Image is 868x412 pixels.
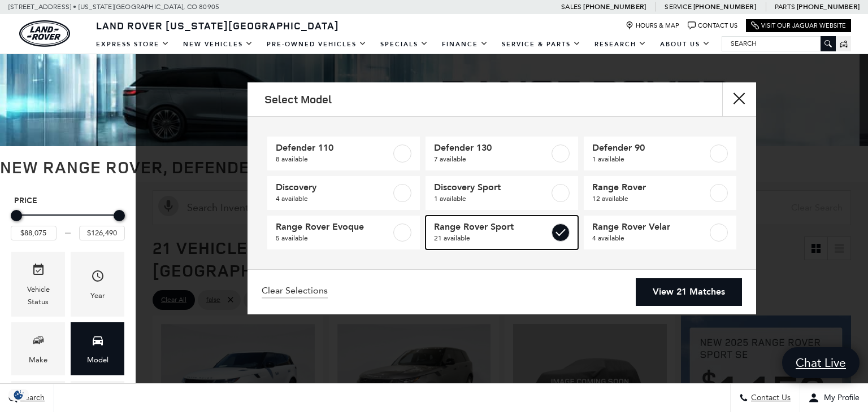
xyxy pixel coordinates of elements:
[19,20,70,47] img: Land Rover
[374,34,435,54] a: Specials
[434,233,549,244] span: 21 available
[693,2,756,11] a: [PHONE_NUMBER]
[435,34,495,54] a: Finance
[636,278,742,306] a: View 21 Matches
[11,226,57,240] input: Minimum
[434,182,549,193] span: Discovery Sport
[176,34,260,54] a: New Vehicles
[71,252,124,317] div: YearYear
[592,221,708,233] span: Range Rover Velar
[91,266,105,290] span: Year
[264,93,332,106] h2: Select Model
[434,154,549,165] span: 7 available
[434,142,549,154] span: Defender 130
[588,34,653,54] a: Research
[32,331,45,354] span: Make
[592,142,708,154] span: Defender 90
[267,137,420,170] a: Defender 1108 available
[11,252,65,317] div: VehicleVehicle Status
[426,176,578,210] a: Discovery Sport1 available
[592,193,708,204] span: 12 available
[276,154,391,165] span: 8 available
[426,216,578,249] a: Range Rover Sport21 available
[434,221,549,233] span: Range Rover Sport
[751,21,846,30] a: Visit Our Jaguar Website
[11,322,65,375] div: MakeMake
[819,393,860,403] span: My Profile
[262,285,328,299] a: Clear Selections
[775,3,795,11] span: Parts
[626,21,679,30] a: Hours & Map
[11,206,125,240] div: Price
[87,354,108,366] div: Model
[71,322,124,375] div: ModelModel
[782,347,860,378] a: Chat Live
[32,260,45,283] span: Vehicle
[722,37,835,50] input: Search
[276,182,391,193] span: Discovery
[592,182,708,193] span: Range Rover
[96,19,339,32] span: Land Rover [US_STATE][GEOGRAPHIC_DATA]
[276,142,391,154] span: Defender 110
[19,20,70,47] a: land-rover
[665,3,691,11] span: Service
[8,3,219,11] a: [STREET_ADDRESS] • [US_STATE][GEOGRAPHIC_DATA], CO 80905
[89,34,176,54] a: EXPRESS STORE
[20,283,57,308] div: Vehicle Status
[114,210,125,221] div: Maximum Price
[79,226,125,240] input: Maximum
[434,193,549,204] span: 1 available
[426,137,578,170] a: Defender 1307 available
[583,2,646,11] a: [PHONE_NUMBER]
[267,216,420,249] a: Range Rover Evoque5 available
[89,19,346,32] a: Land Rover [US_STATE][GEOGRAPHIC_DATA]
[495,34,588,54] a: Service & Parts
[6,389,32,401] img: Opt-Out Icon
[91,331,105,354] span: Model
[29,354,47,366] div: Make
[722,82,756,116] button: close
[800,384,868,412] button: Open user profile menu
[14,196,121,206] h5: Price
[561,3,581,11] span: Sales
[267,176,420,210] a: Discovery4 available
[584,176,736,210] a: Range Rover12 available
[584,216,736,249] a: Range Rover Velar4 available
[90,290,105,302] div: Year
[276,193,391,204] span: 4 available
[797,2,860,11] a: [PHONE_NUMBER]
[260,34,374,54] a: Pre-Owned Vehicles
[6,389,32,401] section: Click to Open Cookie Consent Modal
[592,154,708,165] span: 1 available
[276,233,391,244] span: 5 available
[653,34,717,54] a: About Us
[11,210,22,221] div: Minimum Price
[89,34,717,54] nav: Main Navigation
[276,221,391,233] span: Range Rover Evoque
[688,21,737,30] a: Contact Us
[748,393,791,403] span: Contact Us
[584,137,736,170] a: Defender 901 available
[592,233,708,244] span: 4 available
[790,355,852,370] span: Chat Live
